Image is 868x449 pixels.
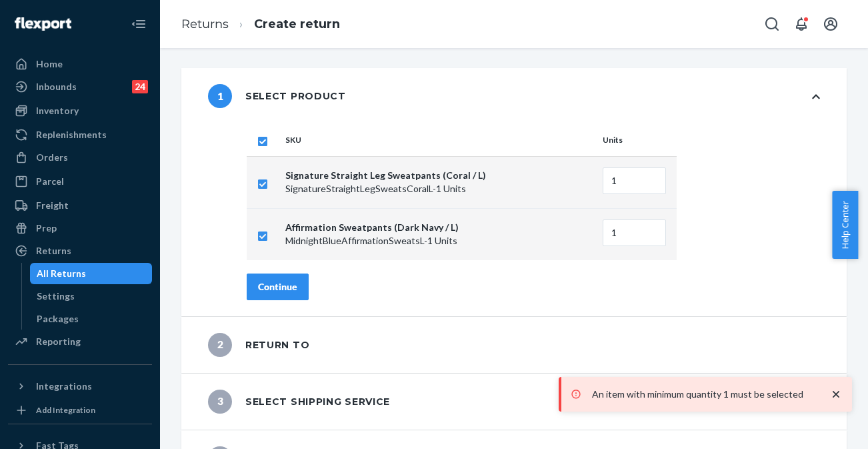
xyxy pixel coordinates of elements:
[254,17,340,31] a: Create return
[36,244,71,258] div: Returns
[8,147,152,168] a: Orders
[285,182,592,195] p: SignatureStraightLegSweatsCoralL - 1 Units
[285,234,592,248] p: MidnightBlueAffirmationSweatsL - 1 Units
[8,124,152,145] a: Replenishments
[788,11,815,37] button: Open notifications
[8,240,152,262] a: Returns
[8,53,152,75] a: Home
[36,175,64,188] div: Parcel
[171,5,351,44] ol: breadcrumbs
[603,219,666,246] input: Enter quantity
[37,267,86,280] div: All Returns
[208,84,232,108] span: 1
[30,308,153,330] a: Packages
[597,124,677,156] th: Units
[37,312,79,326] div: Packages
[832,191,858,259] button: Help Center
[36,128,107,141] div: Replenishments
[208,390,232,414] span: 3
[37,290,75,303] div: Settings
[125,11,152,37] button: Close Navigation
[30,263,153,284] a: All Returns
[8,76,152,97] a: Inbounds24
[258,280,297,294] div: Continue
[280,124,597,156] th: SKU
[208,333,309,357] div: Return to
[36,404,95,416] div: Add Integration
[36,104,79,117] div: Inventory
[285,169,592,182] p: Signature Straight Leg Sweatpants (Coral / L)
[8,402,152,418] a: Add Integration
[8,217,152,239] a: Prep
[208,84,346,108] div: Select product
[8,376,152,397] button: Integrations
[208,333,232,357] span: 2
[8,100,152,121] a: Inventory
[36,80,77,93] div: Inbounds
[15,17,71,31] img: Flexport logo
[247,274,309,300] button: Continue
[208,390,390,414] div: Select shipping service
[36,335,81,348] div: Reporting
[181,17,229,31] a: Returns
[285,221,592,234] p: Affirmation Sweatpants (Dark Navy / L)
[817,11,844,37] button: Open account menu
[8,171,152,192] a: Parcel
[759,11,785,37] button: Open Search Box
[829,388,843,401] svg: close toast
[30,286,153,307] a: Settings
[36,199,69,212] div: Freight
[36,221,57,235] div: Prep
[8,195,152,216] a: Freight
[36,151,68,164] div: Orders
[603,167,666,194] input: Enter quantity
[592,388,816,401] p: An item with minimum quantity 1 must be selected
[36,380,92,393] div: Integrations
[132,80,148,93] div: 24
[8,331,152,352] a: Reporting
[36,57,63,71] div: Home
